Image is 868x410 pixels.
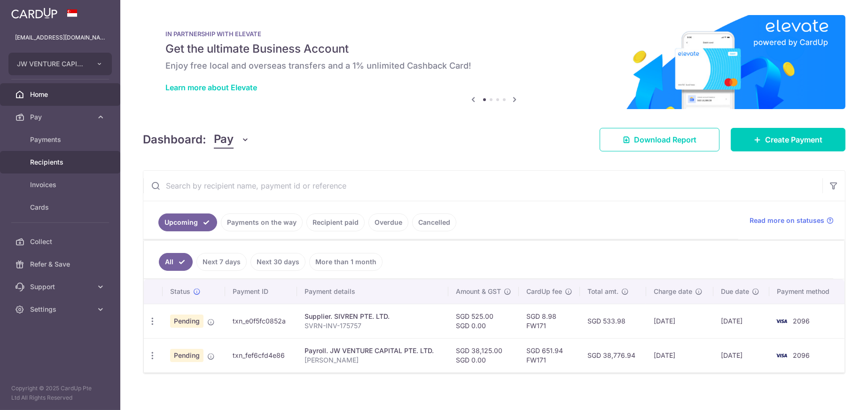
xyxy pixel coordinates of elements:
img: Renovation banner [143,15,845,109]
span: Charge date [654,287,692,296]
img: Bank Card [772,350,791,361]
span: Pay [30,112,92,122]
img: Bank Card [772,315,791,327]
td: SGD 525.00 SGD 0.00 [448,304,519,338]
a: Recipient paid [306,213,365,231]
span: Create Payment [765,134,822,145]
td: SGD 38,776.94 [580,338,646,372]
td: SGD 8.98 FW171 [519,304,580,338]
td: [DATE] [713,304,770,338]
span: Pay [214,131,234,149]
span: Total amt. [587,287,618,296]
span: Pending [170,349,203,362]
span: Read more on statuses [750,216,824,225]
a: Cancelled [412,213,456,231]
h6: Enjoy free local and overseas transfers and a 1% unlimited Cashback Card! [165,60,823,71]
span: Refer & Save [30,260,92,269]
td: txn_e0f5fc0852a [225,304,297,338]
span: CardUp fee [526,287,562,296]
span: Pending [170,315,203,328]
a: All [159,253,193,271]
h4: Dashboard: [143,131,206,148]
th: Payment method [769,279,845,304]
a: Next 30 days [250,253,305,271]
span: 2096 [793,317,810,325]
img: CardUp [11,8,57,19]
span: Collect [30,237,92,246]
p: [EMAIL_ADDRESS][DOMAIN_NAME] [15,33,105,42]
td: [DATE] [646,338,713,372]
span: Invoices [30,180,92,189]
div: Payroll. JW VENTURE CAPITAL PTE. LTD. [305,346,441,355]
a: Next 7 days [196,253,247,271]
span: Settings [30,305,92,314]
span: Cards [30,203,92,212]
td: SGD 651.94 FW171 [519,338,580,372]
p: IN PARTNERSHIP WITH ELEVATE [165,30,823,38]
a: More than 1 month [309,253,383,271]
p: SVRN-INV-175757 [305,321,441,331]
td: SGD 533.98 [580,304,646,338]
button: JW VENTURE CAPITAL PTE. LTD. [8,53,112,75]
a: Overdue [368,213,408,231]
span: JW VENTURE CAPITAL PTE. LTD. [17,59,86,69]
span: 2096 [793,351,810,359]
td: txn_fef6cfd4e86 [225,338,297,372]
a: Payments on the way [221,213,303,231]
a: Download Report [600,128,719,151]
button: Pay [214,131,250,149]
div: Supplier. SIVREN PTE. LTD. [305,312,441,321]
span: Recipients [30,158,92,167]
td: [DATE] [646,304,713,338]
span: Home [30,90,92,99]
a: Learn more about Elevate [165,83,257,92]
span: Amount & GST [456,287,501,296]
a: Create Payment [731,128,845,151]
span: Support [30,282,92,292]
td: [DATE] [713,338,770,372]
th: Payment ID [225,279,297,304]
a: Read more on statuses [750,216,834,225]
span: Due date [721,287,749,296]
span: Status [170,287,190,296]
p: [PERSON_NAME] [305,355,441,365]
td: SGD 38,125.00 SGD 0.00 [448,338,519,372]
a: Upcoming [158,213,217,231]
input: Search by recipient name, payment id or reference [143,171,822,201]
th: Payment details [297,279,448,304]
h5: Get the ultimate Business Account [165,41,823,56]
span: Download Report [634,134,696,145]
span: Payments [30,135,92,144]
